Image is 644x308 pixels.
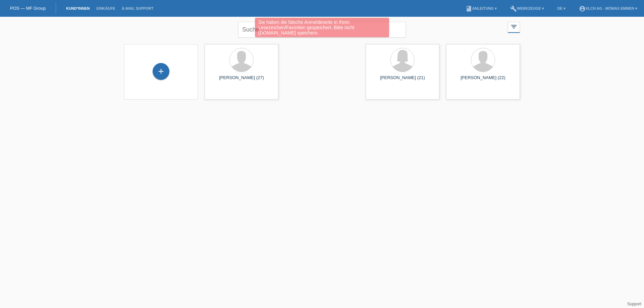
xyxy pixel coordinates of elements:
a: Einkäufe [93,6,118,10]
i: account_circle [579,5,586,12]
a: Kund*innen [63,6,93,10]
div: [PERSON_NAME] (22) [451,75,515,86]
a: POS — MF Group [10,6,46,11]
a: E-Mail Support [119,6,157,10]
div: [PERSON_NAME] (27) [210,75,273,86]
div: [PERSON_NAME] (53) [290,75,354,86]
i: build [510,5,517,12]
i: book [466,5,472,12]
a: DE ▾ [554,6,569,10]
a: buildWerkzeuge ▾ [507,6,547,10]
a: bookAnleitung ▾ [462,6,500,10]
div: Kund*in hinzufügen [153,66,169,77]
div: [PERSON_NAME] (21) [371,75,434,86]
div: Sie haben die falsche Anmeldeseite in Ihren Lesezeichen/Favoriten gespeichert. Bitte nicht [DOMAI... [255,18,389,37]
a: Support [627,302,641,306]
a: account_circleXLCH AG - Mömax Emmen ▾ [576,6,641,10]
